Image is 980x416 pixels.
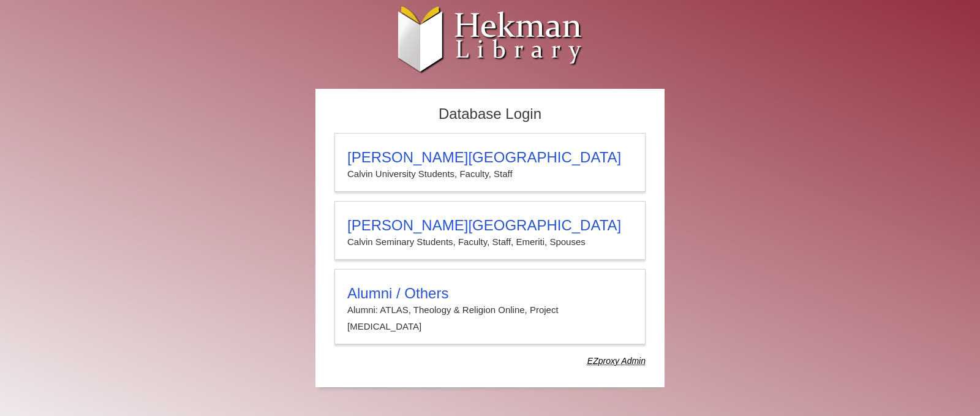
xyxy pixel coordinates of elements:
[347,285,633,335] summary: Alumni / OthersAlumni: ATLAS, Theology & Religion Online, Project [MEDICAL_DATA]
[347,149,633,166] h3: [PERSON_NAME][GEOGRAPHIC_DATA]
[328,102,652,127] h2: Database Login
[347,166,633,182] p: Calvin University Students, Faculty, Staff
[334,133,646,192] a: [PERSON_NAME][GEOGRAPHIC_DATA]Calvin University Students, Faculty, Staff
[334,201,646,260] a: [PERSON_NAME][GEOGRAPHIC_DATA]Calvin Seminary Students, Faculty, Staff, Emeriti, Spouses
[347,285,633,302] h3: Alumni / Others
[587,356,646,366] dfn: Use Alumni login
[347,217,633,234] h3: [PERSON_NAME][GEOGRAPHIC_DATA]
[347,302,633,335] p: Alumni: ATLAS, Theology & Religion Online, Project [MEDICAL_DATA]
[347,234,633,250] p: Calvin Seminary Students, Faculty, Staff, Emeriti, Spouses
